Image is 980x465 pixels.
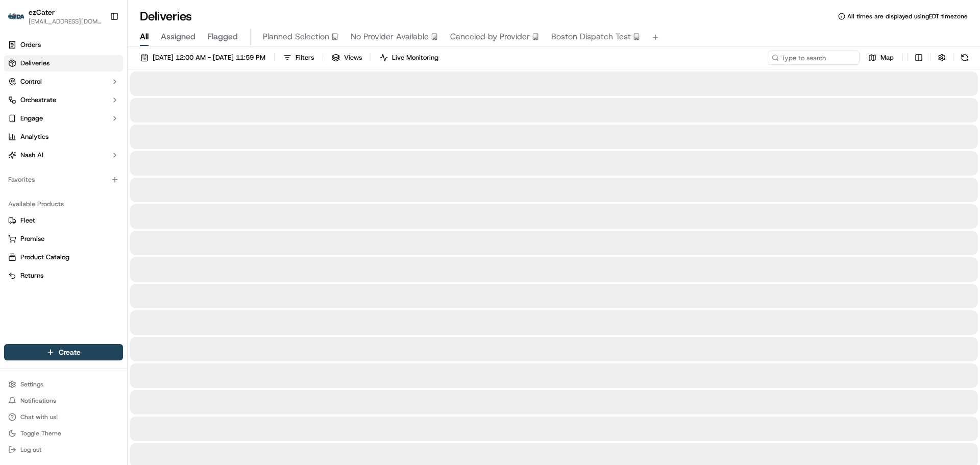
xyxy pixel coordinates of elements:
[20,77,42,86] span: Control
[161,31,195,43] span: Assigned
[20,429,61,437] span: Toggle Theme
[20,95,56,105] span: Orchestrate
[20,380,43,388] span: Settings
[20,397,56,405] span: Notifications
[8,271,119,280] a: Returns
[4,212,123,229] button: Fleet
[59,347,81,357] span: Create
[375,51,443,65] button: Live Monitoring
[768,51,860,65] input: Type to search
[208,31,238,43] span: Flagged
[20,216,35,225] span: Fleet
[263,31,329,43] span: Planned Selection
[20,114,43,123] span: Engage
[4,267,123,284] button: Returns
[351,31,429,43] span: No Provider Available
[20,271,43,280] span: Returns
[4,394,123,408] button: Notifications
[4,196,123,212] div: Available Products
[4,37,123,53] a: Orders
[4,443,123,457] button: Log out
[4,377,123,391] button: Settings
[4,55,123,71] a: Deliveries
[153,53,265,62] span: [DATE] 12:00 AM - [DATE] 11:59 PM
[20,40,41,50] span: Orders
[20,234,44,243] span: Promise
[4,249,123,265] button: Product Catalog
[4,344,123,360] button: Create
[20,446,41,454] span: Log out
[279,51,318,65] button: Filters
[958,51,972,65] button: Refresh
[8,253,119,262] a: Product Catalog
[4,4,106,29] button: ezCaterezCater[EMAIL_ADDRESS][DOMAIN_NAME]
[327,51,366,65] button: Views
[4,129,123,145] a: Analytics
[136,51,270,65] button: [DATE] 12:00 AM - [DATE] 11:59 PM
[551,31,631,43] span: Boston Dispatch Test
[20,132,48,141] span: Analytics
[4,426,123,440] button: Toggle Theme
[8,216,119,225] a: Fleet
[4,231,123,247] button: Promise
[29,17,102,26] button: [EMAIL_ADDRESS][DOMAIN_NAME]
[20,59,50,68] span: Deliveries
[392,53,438,62] span: Live Monitoring
[4,92,123,108] button: Orchestrate
[4,410,123,424] button: Chat with us!
[450,31,530,43] span: Canceled by Provider
[4,172,123,188] div: Favorites
[864,51,898,65] button: Map
[344,53,362,62] span: Views
[20,151,43,160] span: Nash AI
[4,74,123,90] button: Control
[29,7,55,17] button: ezCater
[880,53,894,62] span: Map
[20,413,58,421] span: Chat with us!
[8,13,24,20] img: ezCater
[20,253,69,262] span: Product Catalog
[8,234,119,243] a: Promise
[4,147,123,163] button: Nash AI
[847,12,968,20] span: All times are displayed using EDT timezone
[140,31,149,43] span: All
[4,110,123,127] button: Engage
[296,53,314,62] span: Filters
[140,8,192,25] h1: Deliveries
